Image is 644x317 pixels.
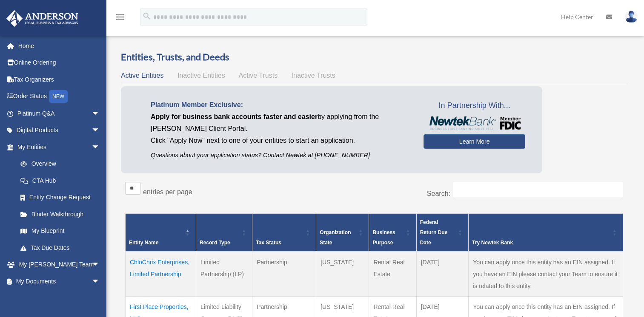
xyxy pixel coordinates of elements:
[292,72,335,79] span: Inactive Trusts
[428,116,521,130] img: NewtekBankLogoSM.png
[372,229,395,246] span: Business Purpose
[625,11,638,23] img: User Pic
[416,213,469,252] th: Federal Return Due Date: Activate to sort
[6,105,113,122] a: Platinum Q&Aarrow_drop_down
[369,252,416,297] td: Rental Real Estate
[6,139,109,156] a: My Entitiesarrow_drop_down
[92,139,109,156] span: arrow_drop_down
[472,238,610,248] div: Try Newtek Bank
[6,37,113,54] a: Home
[115,15,125,22] a: menu
[121,72,163,79] span: Active Entities
[369,213,416,252] th: Business Purpose: Activate to sort
[196,213,252,252] th: Record Type: Activate to sort
[256,240,281,246] span: Tax Status
[6,54,113,71] a: Online Ordering
[200,240,230,246] span: Record Type
[427,190,450,197] label: Search:
[6,273,113,290] a: My Documentsarrow_drop_down
[129,240,158,246] span: Entity Name
[6,71,113,88] a: Tax Organizers
[12,206,109,223] a: Binder Walkthrough
[6,122,113,139] a: Digital Productsarrow_drop_down
[252,252,316,297] td: Partnership
[121,51,627,64] h3: Entities, Trusts, and Deeds
[196,252,252,297] td: Limited Partnership (LP)
[92,105,109,122] span: arrow_drop_down
[151,113,318,120] span: Apply for business bank accounts faster and easier
[239,72,278,79] span: Active Trusts
[316,213,369,252] th: Organization State: Activate to sort
[6,88,113,105] a: Order StatusNEW
[143,188,192,195] label: entries per page
[316,252,369,297] td: [US_STATE]
[92,273,109,290] span: arrow_drop_down
[252,213,316,252] th: Tax Status: Activate to sort
[424,99,525,113] span: In Partnership With...
[469,213,623,252] th: Try Newtek Bank : Activate to sort
[4,10,81,27] img: Anderson Advisors Platinum Portal
[126,252,196,297] td: ChloChrix Enterprises, Limited Partnership
[12,156,104,173] a: Overview
[12,172,109,189] a: CTA Hub
[469,252,623,297] td: You can apply once this entity has an EIN assigned. If you have an EIN please contact your Team t...
[151,150,411,161] p: Questions about your application status? Contact Newtek at [PHONE_NUMBER]
[320,229,351,246] span: Organization State
[6,256,113,273] a: My [PERSON_NAME] Teamarrow_drop_down
[49,90,68,103] div: NEW
[115,12,125,22] i: menu
[420,219,448,246] span: Federal Return Due Date
[151,111,411,135] p: by applying from the [PERSON_NAME] Client Portal.
[142,11,152,21] i: search
[126,213,196,252] th: Entity Name: Activate to invert sorting
[416,252,469,297] td: [DATE]
[424,134,525,149] a: Learn More
[177,72,225,79] span: Inactive Entities
[12,239,109,256] a: Tax Due Dates
[151,135,411,147] p: Click "Apply Now" next to one of your entities to start an application.
[92,256,109,274] span: arrow_drop_down
[92,122,109,139] span: arrow_drop_down
[151,99,411,111] p: Platinum Member Exclusive:
[12,223,109,240] a: My Blueprint
[12,189,109,206] a: Entity Change Request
